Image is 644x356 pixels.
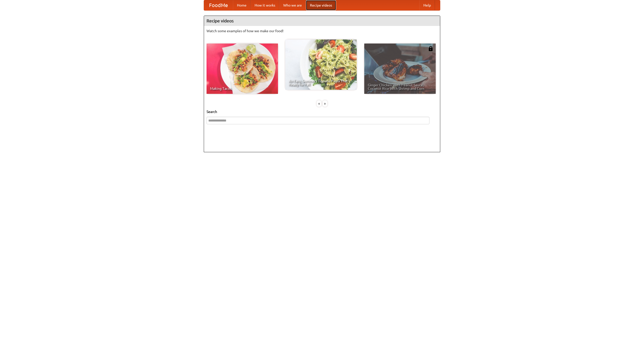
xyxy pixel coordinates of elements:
div: » [323,100,327,107]
a: Home [233,0,251,10]
p: Watch some examples of how we make our food! [207,28,437,33]
div: « [317,100,321,107]
a: Who we are [279,0,306,10]
a: Help [419,0,435,10]
img: 483408.png [428,46,433,51]
a: FoodMe [204,0,233,10]
a: Recipe videos [306,0,336,10]
h5: Search [207,109,437,114]
a: How it works [251,0,279,10]
a: Making Tacos [207,44,278,94]
a: An Easy, Summery Tomato Pasta That's Ready for Fall [285,39,357,90]
span: Making Tacos [210,87,274,90]
span: An Easy, Summery Tomato Pasta That's Ready for Fall [289,79,353,86]
h4: Recipe videos [204,16,440,26]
